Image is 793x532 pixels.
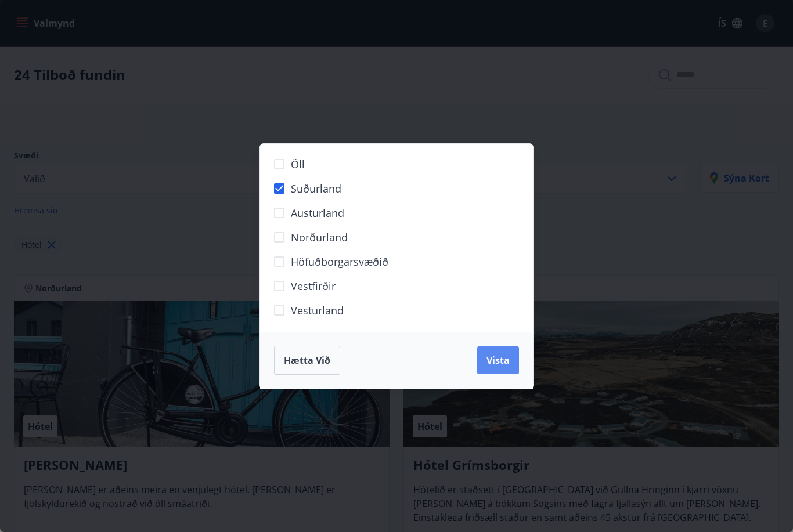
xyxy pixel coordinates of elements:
[477,346,519,374] button: Vista
[291,278,336,294] span: Vestfirðir
[486,354,510,367] span: Vista
[291,303,344,318] span: Vesturland
[291,254,388,269] span: Höfuðborgarsvæðið
[291,230,348,245] span: Norðurland
[291,181,341,196] span: Suðurland
[274,346,340,375] button: Hætta við
[284,354,330,367] span: Hætta við
[291,157,305,172] span: Öll
[291,205,344,220] span: Austurland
